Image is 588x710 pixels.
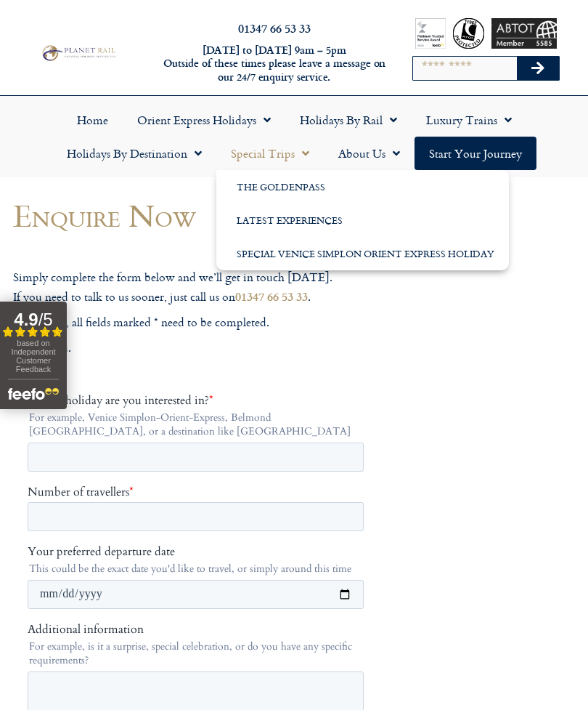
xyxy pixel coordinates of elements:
[13,313,384,332] p: Please note, all fields marked * need to be completed.
[7,103,581,170] nav: Menu
[324,137,415,170] a: About Us
[39,44,118,63] img: Planet Rail Train Holidays Logo
[13,268,384,306] p: Simply complete the form below and we’ll get in touch [DATE]. If you need to talk to us sooner, j...
[160,44,388,84] h6: [DATE] to [DATE] 9am – 5pm Outside of these times please leave a message on our 24/7 enquiry serv...
[412,103,526,137] a: Luxury Trains
[13,339,384,358] p: Thank you.
[517,57,559,80] button: Search
[285,103,412,137] a: Holidays by Rail
[19,602,62,618] span: By email
[13,198,384,233] h1: Enquire Now
[216,237,509,270] a: Special Venice Simplon Orient Express Holiday
[62,103,123,137] a: Home
[4,623,15,634] input: By telephone
[52,137,216,170] a: Holidays by Destination
[216,203,509,237] a: Latest Experiences
[19,623,83,639] span: By telephone
[235,288,308,304] a: 01347 66 53 33
[238,20,311,36] a: 01347 66 53 33
[4,602,15,613] input: By email
[123,103,285,137] a: Orient Express Holidays
[216,170,509,203] a: The GoldenPass
[216,137,324,170] a: Special Trips
[216,170,509,270] ul: Special Trips
[415,137,536,170] a: Start your Journey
